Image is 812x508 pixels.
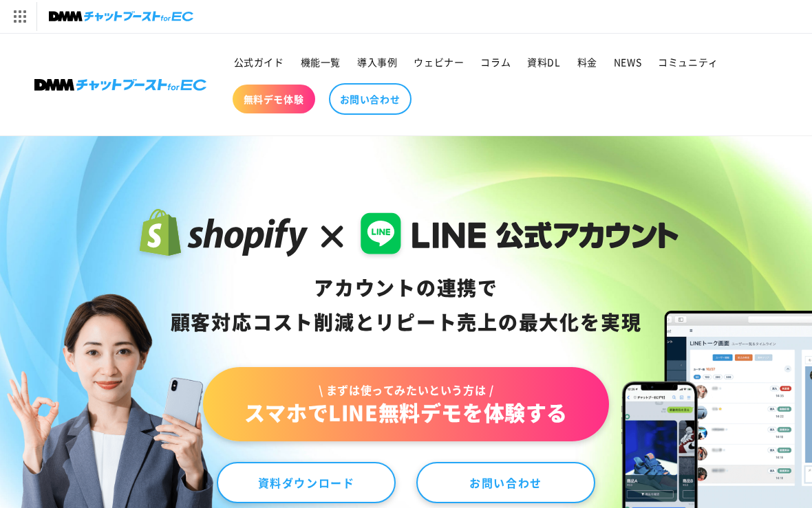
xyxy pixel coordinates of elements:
[527,56,560,68] span: 資料DL
[614,56,641,68] span: NEWS
[217,462,396,503] a: 資料ダウンロード
[226,47,292,76] a: 公式ガイド
[577,56,597,68] span: 料金
[203,367,609,441] a: \ まずは使ってみたいという方は /スマホでLINE無料デモを体験する
[2,2,36,31] img: サービス
[658,56,718,68] span: コミュニティ
[480,56,511,68] span: コラム
[650,47,727,76] a: コミュニティ
[416,462,595,503] a: お問い合わせ
[349,47,405,76] a: 導入事例
[405,47,472,76] a: ウェビナー
[519,47,568,76] a: 資料DL
[606,47,650,76] a: NEWS
[234,56,284,68] span: 公式ガイド
[357,56,397,68] span: 導入事例
[340,93,400,105] span: お問い合わせ
[472,47,519,76] a: コラム
[49,7,193,26] img: チャットブーストforEC
[244,382,568,397] span: \ まずは使ってみたいという方は /
[569,47,606,76] a: 料金
[414,56,464,68] span: ウェビナー
[244,93,304,105] span: 無料デモ体験
[133,271,679,340] div: アカウントの連携で 顧客対応コスト削減と リピート売上の 最大化を実現
[292,47,349,76] a: 機能一覧
[34,79,206,91] img: 株式会社DMM Boost
[329,83,412,115] a: お問い合わせ
[301,56,341,68] span: 機能一覧
[233,85,315,113] a: 無料デモ体験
